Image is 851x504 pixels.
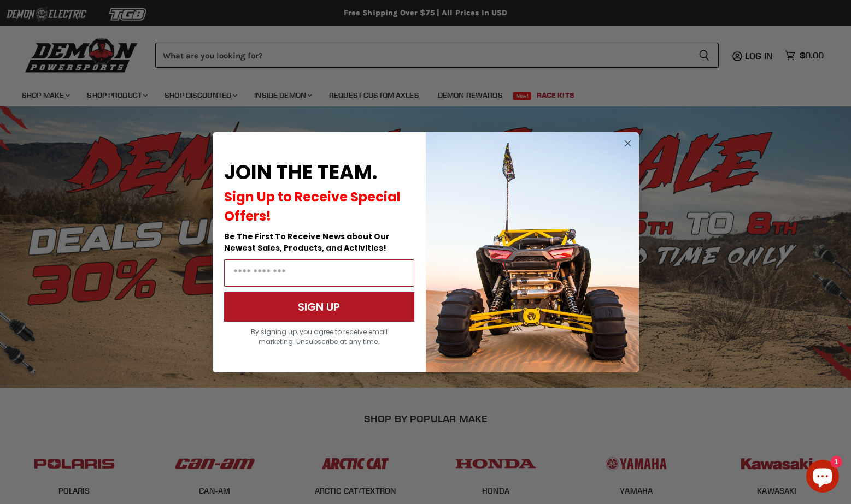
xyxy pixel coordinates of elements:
img: a9095488-b6e7-41ba-879d-588abfab540b.jpeg [426,132,639,372]
span: By signing up, you agree to receive email marketing. Unsubscribe at any time. [251,327,388,346]
span: Sign Up to Receive Special Offers! [224,188,401,225]
button: SIGN UP [224,292,414,322]
inbox-online-store-chat: Shopify online store chat [803,460,842,495]
span: JOIN THE TEAM. [224,158,377,186]
input: Email Address [224,259,414,287]
span: Be The First To Receive News about Our Newest Sales, Products, and Activities! [224,231,390,253]
button: Close dialog [621,137,635,150]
